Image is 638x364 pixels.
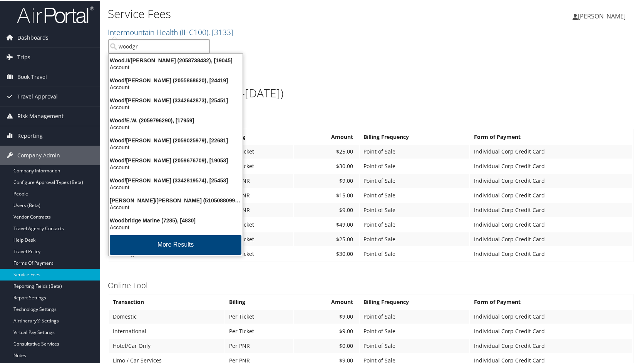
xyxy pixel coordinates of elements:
td: Per Ticket [225,309,293,323]
div: Account [104,143,247,150]
span: Company Admin [17,145,60,164]
td: $25.00 [294,144,359,158]
th: Amount [294,294,359,308]
td: Individual Corp Credit Card [470,173,632,187]
td: Per PNR [225,188,293,202]
span: ( IHC100 ) [180,26,208,37]
td: Point of Sale [360,173,469,187]
th: Amount [294,129,359,143]
td: Point of Sale [360,338,469,352]
div: [PERSON_NAME]/[PERSON_NAME] (5105088099), [17223] [104,196,247,203]
button: More Results [110,234,241,254]
td: Individual Corp Credit Card [470,188,632,202]
td: Point of Sale [360,324,469,337]
h1: INTERMOUNTAIN ([DATE]-[DATE]) [108,84,633,100]
h3: Full Service Agent [108,114,633,125]
span: Trips [17,47,30,66]
input: Search Accounts [108,38,209,53]
th: Form of Payment [470,294,632,308]
div: Account [104,183,247,190]
td: Individual Corp Credit Card [470,232,632,245]
td: Individual Corp Credit Card [470,324,632,337]
div: Account [104,63,247,70]
th: Billing Frequency [360,294,469,308]
td: Point of Sale [360,159,469,172]
td: Individual Corp Credit Card [470,338,632,352]
td: $0.00 [294,338,359,352]
td: $9.00 [294,324,359,337]
div: Account [104,223,247,230]
td: Per PNR [225,173,293,187]
td: Per Ticket [225,246,293,260]
span: [PERSON_NAME] [578,11,626,20]
th: Billing [225,294,293,308]
div: Wood/[PERSON_NAME] (3342642873), [25451] [104,96,247,103]
td: $9.00 [294,309,359,323]
td: Point of Sale [360,309,469,323]
td: $25.00 [294,232,359,245]
td: $49.00 [294,217,359,231]
td: Per PNR [225,202,293,216]
th: Transaction [109,294,224,308]
div: Account [104,83,247,90]
img: airportal-logo.png [17,5,94,23]
td: Per Ticket [225,144,293,158]
h3: Online Tool [108,279,633,290]
th: Form of Payment [470,129,632,143]
th: Billing Frequency [360,129,469,143]
a: [PERSON_NAME] [573,4,633,27]
span: Reporting [17,125,43,145]
div: Wood/E.W. (2059796290), [17959] [104,116,247,123]
td: Point of Sale [360,217,469,231]
td: Individual Corp Credit Card [470,144,632,158]
td: Per Ticket [225,217,293,231]
span: Risk Management [17,106,64,125]
td: Individual Corp Credit Card [470,159,632,172]
span: Travel Approval [17,86,58,105]
td: Individual Corp Credit Card [470,246,632,260]
td: $30.00 [294,246,359,260]
td: Per Ticket [225,159,293,172]
span: Book Travel [17,67,47,86]
td: Point of Sale [360,144,469,158]
td: $9.00 [294,173,359,187]
td: Individual Corp Credit Card [470,217,632,231]
div: Wood/[PERSON_NAME] (2059025979), [22681] [104,136,247,143]
td: Hotel/Car Only [109,338,224,352]
td: Point of Sale [360,188,469,202]
h1: Service Fees [108,5,458,21]
td: Domestic [109,309,224,323]
td: Per PNR [225,338,293,352]
td: Per Ticket [225,232,293,245]
td: $15.00 [294,188,359,202]
td: Individual Corp Credit Card [470,202,632,216]
div: Account [104,163,247,170]
div: Wood/[PERSON_NAME] (2059676709), [19053] [104,156,247,163]
td: Individual Corp Credit Card [470,309,632,323]
td: Point of Sale [360,232,469,245]
th: Billing [225,129,293,143]
td: Per Ticket [225,324,293,337]
div: Account [104,203,247,210]
a: Intermountain Health [108,26,233,37]
span: , [ 3133 ] [208,26,233,37]
td: Point of Sale [360,202,469,216]
div: Wood.II/[PERSON_NAME] (2058738432), [19045] [104,56,247,63]
td: $30.00 [294,159,359,172]
td: $9.00 [294,202,359,216]
div: Woodbridge Marine (7285), [4830] [104,216,247,223]
td: International [109,324,224,337]
div: Wood/[PERSON_NAME] (2055868620), [24419] [104,76,247,83]
div: Account [104,123,247,130]
td: Point of Sale [360,246,469,260]
span: Dashboards [17,27,49,47]
div: Wood/[PERSON_NAME] (3342819574), [25453] [104,176,247,183]
div: Account [104,103,247,110]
